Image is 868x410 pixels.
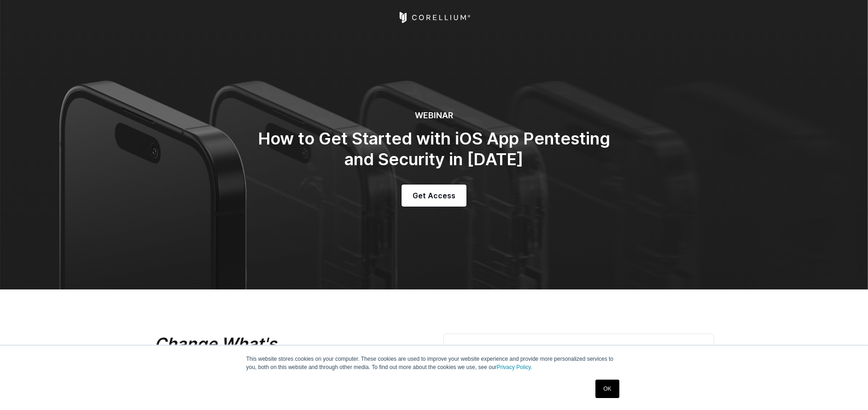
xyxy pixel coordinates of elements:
a: Corellium Home [397,12,471,23]
h2: How to Get Started with iOS App Pentesting and Security in [DATE] [250,128,618,170]
h6: WEBINAR [250,110,618,121]
p: This website stores cookies on your computer. These cookies are used to improve your website expe... [246,355,622,371]
a: Privacy Policy. [497,364,532,370]
a: OK [595,380,619,398]
h2: Webinar Series [154,334,403,375]
span: Get Access [413,190,455,201]
a: Get Access [402,185,466,207]
em: Change What's Possible [154,334,277,375]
